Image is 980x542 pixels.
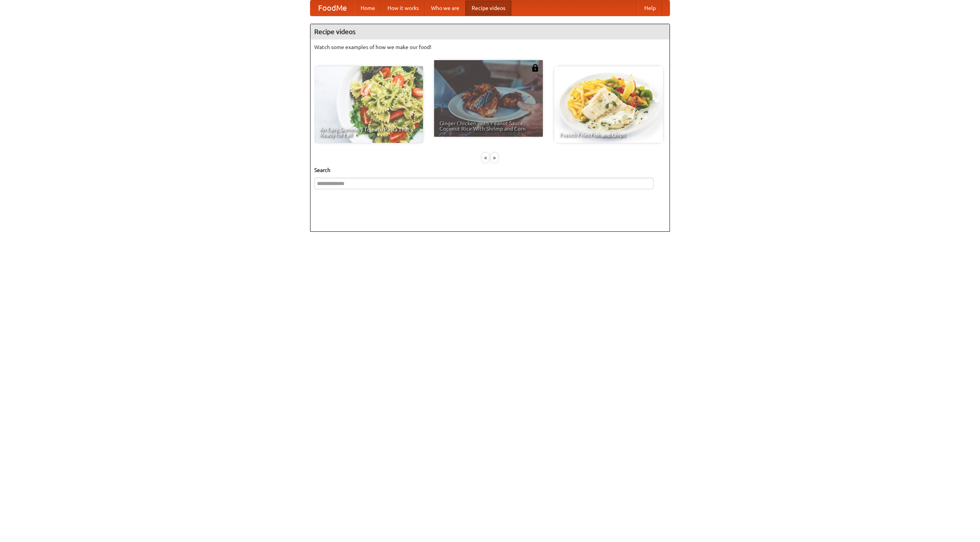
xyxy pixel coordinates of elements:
[531,64,539,72] img: 483408.png
[354,0,381,16] a: Home
[320,127,418,138] span: An Easy, Summery Tomato Pasta That's Ready for Fall
[381,0,425,16] a: How it works
[310,24,670,39] h4: Recipe videos
[314,43,666,51] p: Watch some examples of how we make our food!
[560,132,658,138] span: French Fries Fish and Chips
[482,153,489,162] div: «
[465,0,511,16] a: Recipe videos
[314,66,423,143] a: An Easy, Summery Tomato Pasta That's Ready for Fall
[554,66,663,143] a: French Fries Fish and Chips
[491,153,498,162] div: »
[310,0,354,16] a: FoodMe
[425,0,465,16] a: Who we are
[638,0,662,16] a: Help
[314,166,666,174] h5: Search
